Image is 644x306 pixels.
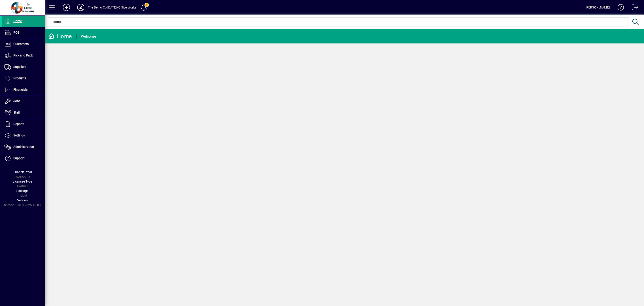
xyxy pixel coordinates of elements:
[2,50,45,61] a: Pick and Pack
[2,84,45,95] a: Financials
[13,156,25,160] span: Support
[2,61,45,73] a: Suppliers
[13,31,19,34] span: POS
[2,130,45,141] a: Settings
[13,122,24,126] span: Reports
[81,33,96,40] div: Welcome
[629,1,638,15] a: Logout
[13,145,34,149] span: Administration
[2,73,45,84] a: Products
[48,33,72,40] div: Home
[13,180,32,183] span: Licensee Type
[13,111,20,114] span: Staff
[614,1,624,15] a: Knowledge Base
[2,27,45,38] a: POS
[74,3,88,11] button: Profile
[585,4,610,11] div: [PERSON_NAME]
[13,134,25,137] span: Settings
[13,99,20,103] span: Jobs
[2,141,45,153] a: Administration
[2,96,45,107] a: Jobs
[13,65,26,69] span: Suppliers
[2,119,45,130] a: Reports
[17,198,28,202] span: Version
[13,88,28,91] span: Financials
[13,54,33,57] span: Pick and Pack
[2,107,45,118] a: Staff
[16,189,28,193] span: Package
[88,4,137,11] div: The Demo Co [DATE] -Office Works
[13,19,22,23] span: Home
[13,42,29,46] span: Customers
[2,39,45,50] a: Customers
[13,170,32,174] span: Financial Year
[13,76,26,80] span: Products
[2,153,45,164] a: Support
[59,3,74,11] button: Add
